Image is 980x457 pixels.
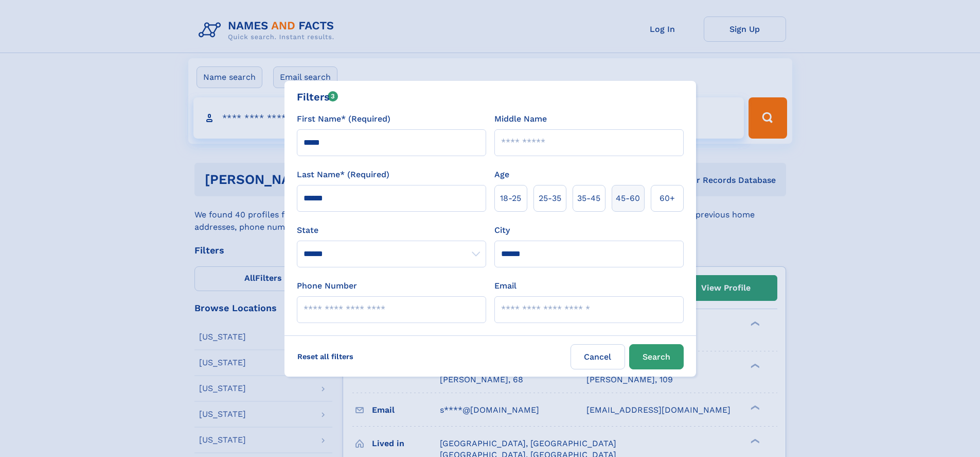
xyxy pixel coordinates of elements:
span: 60+ [660,192,675,205]
label: Middle Name [494,113,547,125]
div: Filters [297,89,338,105]
label: Cancel [571,344,625,369]
label: Age [494,168,509,181]
span: 35‑45 [577,192,600,205]
button: Search [629,344,684,369]
label: Email [494,280,516,292]
span: 25‑35 [539,192,561,205]
span: 45‑60 [616,192,640,205]
label: Last Name* (Required) [297,168,389,181]
span: 18‑25 [500,192,521,205]
label: Reset all filters [291,344,360,369]
label: Phone Number [297,280,357,292]
label: City [494,224,510,236]
label: First Name* (Required) [297,113,390,125]
label: State [297,224,486,236]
